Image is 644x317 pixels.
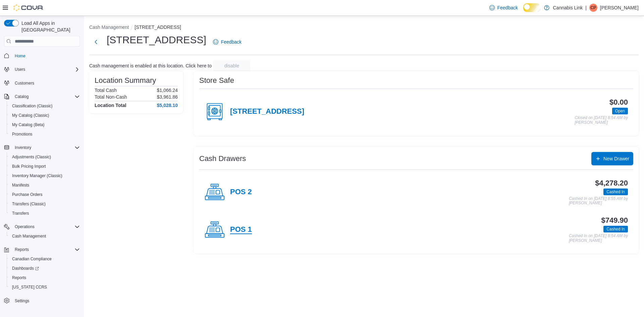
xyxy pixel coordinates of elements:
[7,231,83,241] button: Cash Management
[210,35,244,49] a: Feedback
[9,111,52,119] a: My Catalog (Classic)
[606,189,625,195] span: Cashed In
[12,154,51,160] span: Adjustments (Classic)
[12,144,80,152] span: Inventory
[1,222,83,231] button: Operations
[600,4,639,12] p: [PERSON_NAME]
[157,103,178,108] h4: $5,028.10
[107,33,206,47] h1: [STREET_ADDRESS]
[9,102,80,110] span: Classification (Classic)
[95,76,156,85] h3: Location Summary
[12,79,80,87] span: Customers
[7,273,83,282] button: Reports
[1,245,83,254] button: Reports
[9,153,80,161] span: Adjustments (Classic)
[15,94,29,99] span: Catalog
[7,162,83,171] button: Bulk Pricing Import
[89,35,103,49] button: Next
[9,283,80,291] span: Washington CCRS
[591,4,596,12] span: CP
[603,189,628,195] span: Cashed In
[1,296,83,306] button: Settings
[9,191,80,199] span: Purchase Orders
[12,266,39,271] span: Dashboards
[19,20,80,33] span: Load All Apps in [GEOGRAPHIC_DATA]
[12,65,28,73] button: Users
[12,223,37,231] button: Operations
[95,88,117,93] h6: Total Cash
[12,275,26,280] span: Reports
[157,88,178,93] p: $1,066.24
[569,234,628,243] p: Cashed In on [DATE] 8:54 AM by [PERSON_NAME]
[615,108,625,114] span: Open
[603,226,628,232] span: Cashed In
[575,116,628,125] p: Closed on [DATE] 8:54 AM by [PERSON_NAME]
[9,274,80,282] span: Reports
[12,256,52,262] span: Canadian Compliance
[606,226,625,232] span: Cashed In
[7,254,83,264] button: Canadian Compliance
[9,274,29,282] a: Reports
[95,94,127,100] h6: Total Non-Cash
[135,24,181,30] button: [STREET_ADDRESS]
[603,155,629,162] span: New Drawer
[230,107,304,116] h4: [STREET_ADDRESS]
[13,4,44,11] img: Cova
[12,192,43,197] span: Purchase Orders
[9,255,80,263] span: Canadian Compliance
[12,246,32,254] button: Reports
[569,197,628,206] p: Cashed In on [DATE] 8:55 AM by [PERSON_NAME]
[7,209,83,218] button: Transfers
[1,92,83,101] button: Catalog
[12,144,34,152] button: Inventory
[609,98,628,106] h3: $0.00
[487,1,521,14] a: Feedback
[213,60,251,71] button: disable
[9,102,55,110] a: Classification (Classic)
[12,131,33,137] span: Promotions
[9,200,48,208] a: Transfers (Classic)
[9,162,80,170] span: Bulk Pricing Import
[589,4,597,12] div: Charlotte Phillips
[9,264,80,272] span: Dashboards
[224,62,239,69] span: disable
[9,232,80,240] span: Cash Management
[9,181,32,189] a: Manifests
[9,172,65,180] a: Inventory Manager (Classic)
[12,201,46,207] span: Transfers (Classic)
[9,200,80,208] span: Transfers (Classic)
[15,53,25,59] span: Home
[12,79,37,87] a: Customers
[612,108,628,114] span: Open
[89,24,129,30] button: Cash Management
[12,52,28,60] a: Home
[12,284,47,290] span: [US_STATE] CCRS
[9,121,47,129] a: My Catalog (Beta)
[12,122,45,127] span: My Catalog (Beta)
[89,24,639,32] nav: An example of EuiBreadcrumbs
[601,216,628,224] h3: $749.90
[7,171,83,180] button: Inventory Manager (Classic)
[12,93,31,101] button: Catalog
[1,78,83,88] button: Customers
[7,129,83,139] button: Promotions
[1,143,83,152] button: Inventory
[7,101,83,111] button: Classification (Classic)
[12,211,29,216] span: Transfers
[12,297,32,305] a: Settings
[7,152,83,162] button: Adjustments (Classic)
[230,225,252,234] h4: POS 1
[497,4,518,11] span: Feedback
[9,153,54,161] a: Adjustments (Classic)
[9,172,80,180] span: Inventory Manager (Classic)
[157,94,178,100] p: $3,961.86
[12,164,46,169] span: Bulk Pricing Import
[89,63,212,68] p: Cash management is enabled at this location. Click here to
[12,103,53,109] span: Classification (Classic)
[591,152,633,165] button: New Drawer
[9,130,35,138] a: Promotions
[12,233,46,239] span: Cash Management
[12,297,80,305] span: Settings
[221,39,241,45] span: Feedback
